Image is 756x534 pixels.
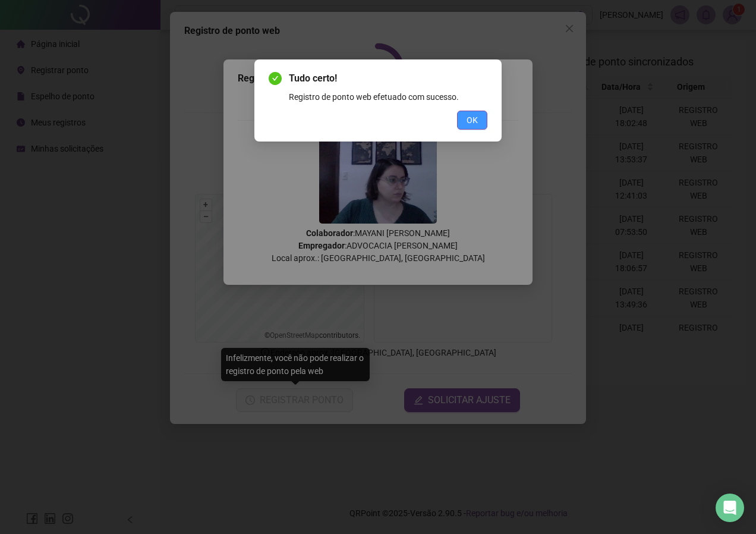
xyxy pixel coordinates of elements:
div: Registro de ponto web efetuado com sucesso. [289,90,487,103]
span: OK [467,114,478,127]
button: OK [457,111,487,130]
span: Tudo certo! [289,71,487,86]
div: Open Intercom Messenger [716,494,744,522]
span: check-circle [269,72,282,85]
